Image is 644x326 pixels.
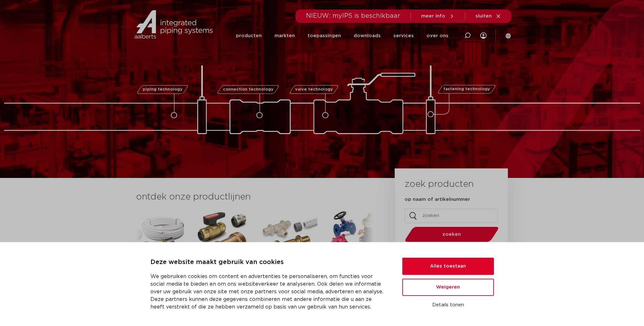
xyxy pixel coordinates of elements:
[274,24,295,48] a: markten
[236,24,448,48] nav: Menu
[421,232,482,237] span: zoeken
[150,273,387,311] p: We gebruiken cookies om content en advertenties te personaliseren, om functies voor social media ...
[308,24,341,48] a: toepassingen
[127,210,184,307] a: VSHUltraPress
[405,178,474,191] h3: zoek producten
[236,24,262,48] a: producten
[421,14,445,18] span: meer info
[426,24,448,48] a: over ons
[475,14,492,18] span: sluiten
[136,191,373,203] h3: ontdek onze productlijnen
[223,87,273,92] span: connection technology
[327,210,384,307] a: ApolloProFlow
[405,208,498,223] input: zoeken
[150,257,387,268] p: Deze website maakt gebruik van cookies
[295,87,333,92] span: valve technology
[405,196,470,203] label: op naam of artikelnummer
[393,24,414,48] a: services
[143,87,183,92] span: piping technology
[306,13,400,19] span: NIEUW: myIPS is beschikbaar
[402,258,494,275] button: Alles toestaan
[475,13,501,19] a: sluiten
[402,279,494,296] button: Weigeren
[421,13,455,19] a: meer info
[260,210,317,307] a: VSHUltraLine
[193,210,251,307] a: VSHTectite
[443,87,490,92] span: fastening technology
[354,24,381,48] a: downloads
[402,300,494,310] button: Details tonen
[402,226,501,242] button: zoeken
